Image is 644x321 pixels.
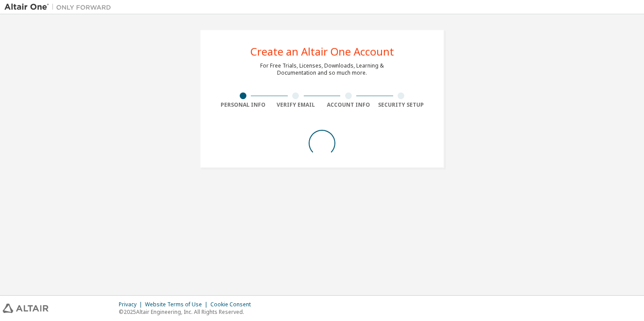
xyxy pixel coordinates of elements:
[250,46,394,57] div: Create an Altair One Account
[217,101,270,108] div: Personal Info
[3,304,48,313] img: altair_logo.svg
[4,3,116,12] img: Altair One
[119,301,145,308] div: Privacy
[375,101,428,108] div: Security Setup
[270,101,322,108] div: Verify Email
[145,301,210,308] div: Website Terms of Use
[260,62,384,76] div: For Free Trials, Licenses, Downloads, Learning & Documentation and so much more.
[119,308,256,316] p: © 2025 Altair Engineering, Inc. All Rights Reserved.
[322,101,375,108] div: Account Info
[210,301,256,308] div: Cookie Consent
